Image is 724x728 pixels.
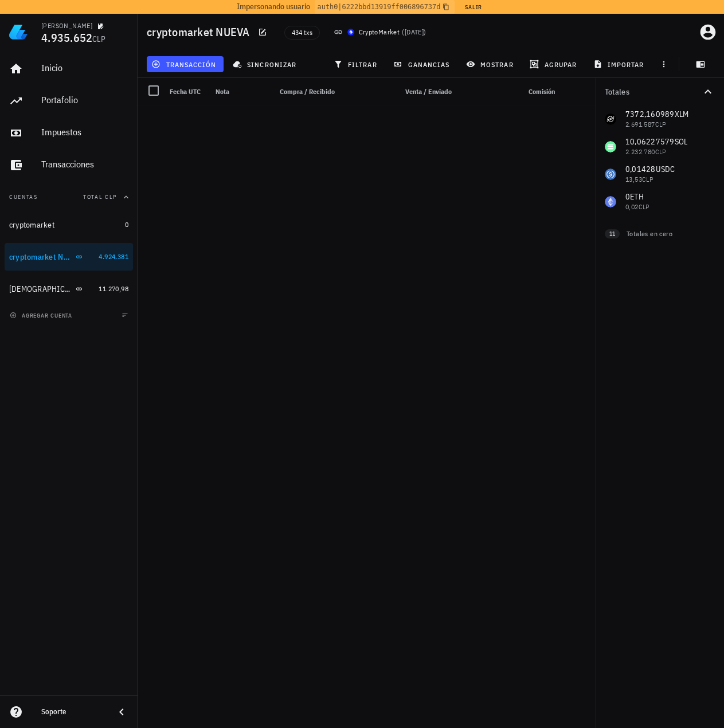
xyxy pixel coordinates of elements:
[525,56,584,72] button: agrupar
[605,88,701,96] div: Totales
[347,29,354,36] img: CryptoMKT
[99,252,128,261] span: 4.924.381
[125,220,128,229] span: 0
[9,220,54,230] div: cryptomarket
[396,60,449,69] span: ganancias
[170,87,201,96] span: Fecha UTC
[266,78,339,105] div: Compra / Recibido
[461,56,521,72] button: mostrar
[165,78,211,105] div: Fecha UTC
[12,312,72,319] span: agregar cuenta
[147,23,255,41] h1: cryptomarket NUEVA
[389,56,457,72] button: ganancias
[92,34,105,44] span: CLP
[5,151,133,179] a: Transacciones
[529,87,555,96] span: Comisión
[588,56,651,72] button: importar
[5,55,133,83] a: Inicio
[154,60,216,69] span: transacción
[405,28,424,36] span: [DATE]
[280,87,335,96] span: Compra / Recibido
[532,60,577,69] span: agrupar
[9,252,73,262] div: cryptomarket NUEVA
[41,62,128,73] div: Inicio
[99,284,128,293] span: 11.270,98
[216,87,229,96] span: Nota
[41,159,128,170] div: Transacciones
[211,78,266,105] div: Nota
[627,229,692,239] div: Totales en cero
[41,95,128,105] div: Portafolio
[329,56,384,72] button: filtrar
[468,60,514,69] span: mostrar
[596,78,724,105] button: Totales
[5,211,133,238] a: cryptomarket 0
[383,78,456,105] div: Venta / Enviado
[5,119,133,147] a: Impuestos
[83,193,117,201] span: Total CLP
[41,21,92,30] div: [PERSON_NAME]
[405,87,452,96] span: Venta / Enviado
[41,707,105,717] div: Soporte
[609,229,615,238] span: 11
[459,1,487,13] button: Salir
[292,26,312,39] span: 434 txs
[336,60,377,69] span: filtrar
[559,78,642,105] div: Balance
[237,1,310,13] span: Impersonando usuario
[477,78,559,105] div: Comisión
[359,26,400,38] div: CryptoMarket
[9,23,28,41] img: LedgiFi
[235,60,296,69] span: sincronizar
[228,56,304,72] button: sincronizar
[5,87,133,115] a: Portafolio
[5,275,133,303] a: [DEMOGRAPHIC_DATA] 1 11.270,98
[402,26,426,38] span: ( )
[596,60,644,69] span: importar
[147,56,224,72] button: transacción
[41,127,128,138] div: Impuestos
[9,284,73,294] div: [DEMOGRAPHIC_DATA] 1
[7,310,77,321] button: agregar cuenta
[41,30,92,45] span: 4.935.652
[5,243,133,271] a: cryptomarket NUEVA 4.924.381
[5,183,133,211] button: CuentasTotal CLP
